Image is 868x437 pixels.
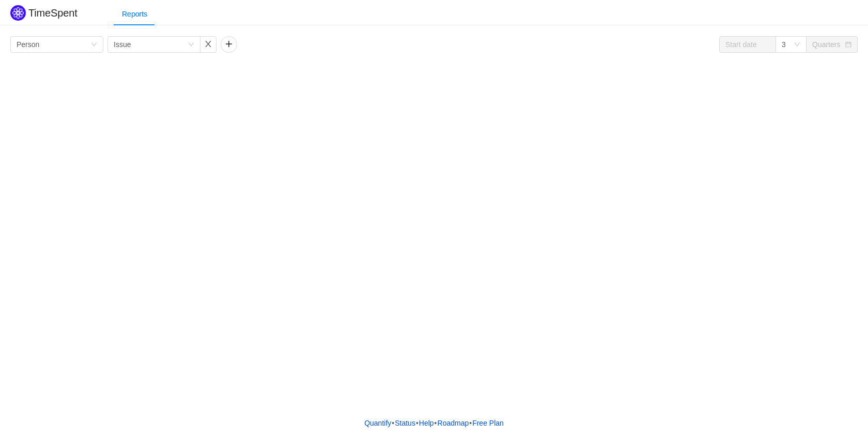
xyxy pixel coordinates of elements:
i: icon: down [794,41,800,49]
div: Reports [114,3,156,26]
input: Start date [719,36,776,53]
div: 3 [782,37,786,52]
button: icon: plus [221,36,237,53]
a: Quantify [364,415,392,431]
a: Help [419,415,435,431]
div: Person [17,37,39,52]
span: • [435,419,437,427]
i: icon: down [188,41,194,49]
a: Status [394,415,416,431]
img: Quantify logo [10,5,26,21]
a: Roadmap [437,415,470,431]
div: Issue [114,37,131,52]
button: Free Plan [472,415,504,431]
div: Quarters [812,37,840,52]
i: icon: calendar [845,41,851,49]
i: icon: down [91,41,97,49]
span: • [416,419,419,427]
button: icon: close [200,36,216,53]
span: • [392,419,394,427]
h2: TimeSpent [28,7,78,19]
span: • [469,419,472,427]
